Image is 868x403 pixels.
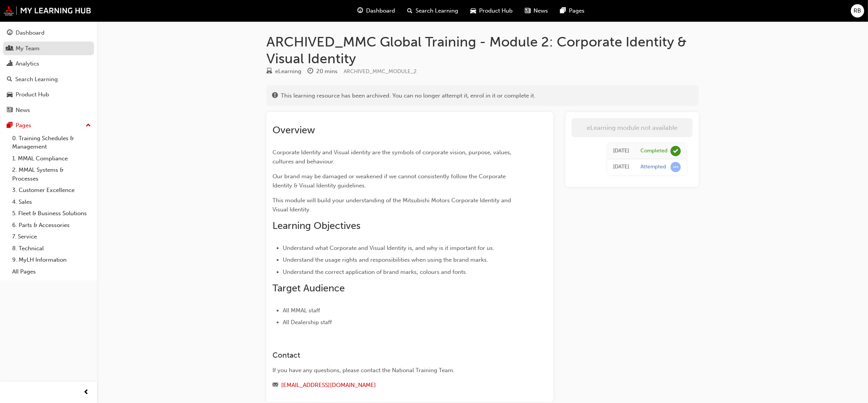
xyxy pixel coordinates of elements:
span: This module will build your understanding of the Mitsubishi Motors Corporate Identity and Visual ... [272,197,513,213]
button: Pages [3,118,94,133]
span: RB [854,6,862,15]
span: learningRecordVerb_COMPLETE-icon [671,146,681,156]
a: 1. MMAL Compliance [9,153,94,165]
div: eLearning [275,67,301,76]
div: My Team [16,44,40,53]
span: This learning resource has been archived. You can no longer attempt it, enrol in it or complete it. [281,91,535,100]
a: My Team [3,42,94,56]
button: RB [851,4,864,18]
span: Target Audience [272,282,345,294]
span: news-icon [525,6,531,16]
span: prev-icon [84,388,89,397]
button: eLearning module not available [572,118,693,137]
div: Mon Jan 30 2023 15:00:42 GMT+1000 (Australian Eastern Standard Time) [613,147,629,155]
span: email-icon [272,382,278,389]
span: Overview [272,124,315,136]
span: Search Learning [416,6,459,15]
a: news-iconNews [519,3,554,19]
a: 7. Service [9,231,94,243]
a: car-iconProduct Hub [465,3,519,19]
a: 6. Parts & Accessories [9,219,94,231]
span: guage-icon [358,6,363,16]
span: search-icon [408,6,413,16]
a: 3. Customer Excellence [9,184,94,196]
div: 20 mins [316,67,338,76]
div: News [16,106,30,115]
span: All Dealership staff [283,319,332,326]
h3: Contact [272,351,520,360]
a: search-iconSearch Learning [401,3,465,19]
span: Understand the usage rights and responsibilities when using the brand marks. [283,256,488,263]
span: car-icon [7,91,13,98]
img: mmal [4,6,91,16]
div: Search Learning [15,75,58,84]
span: Understand the correct application of brand marks, colours and fonts. [283,269,467,275]
div: Duration [307,67,338,76]
a: 2. MMAL Systems & Processes [9,164,94,184]
span: car-icon [471,6,476,16]
span: Product Hub [479,6,513,15]
div: If you have any questions, please contact the National Training Team. [272,366,520,375]
a: 5. Fleet & Business Solutions [9,208,94,219]
a: News [3,103,94,117]
span: pages-icon [561,6,566,16]
span: exclaim-icon [272,93,278,99]
span: News [534,6,548,15]
a: [EMAIL_ADDRESS][DOMAIN_NAME] [281,382,376,389]
div: Email [272,381,520,390]
div: Dashboard [16,29,45,37]
div: Product Hub [16,90,49,99]
div: Mon Jan 30 2023 14:29:03 GMT+1000 (Australian Eastern Standard Time) [613,163,629,171]
span: search-icon [7,76,12,83]
a: 0. Training Schedules & Management [9,133,94,153]
a: guage-iconDashboard [352,3,401,19]
span: Corporate Identity and Visual identity are the symbols of corporate vision, purpose, values, cult... [272,149,513,165]
a: Analytics [3,57,94,71]
span: guage-icon [7,30,13,37]
span: Dashboard [366,6,395,15]
span: learningResourceType_ELEARNING-icon [266,68,272,75]
a: 9. MyLH Information [9,254,94,266]
a: Dashboard [3,26,94,40]
span: people-icon [7,45,13,52]
a: 4. Sales [9,196,94,208]
div: Attempted [640,163,666,171]
span: clock-icon [307,68,313,75]
span: Our brand may be damaged or weakened if we cannot consistently follow the Corporate Identity & Vi... [272,173,507,189]
span: learningRecordVerb_ATTEMPT-icon [671,162,681,172]
div: Pages [16,121,31,130]
span: Learning Objectives [272,220,360,232]
span: Learning resource code [344,68,417,75]
a: 8. Technical [9,243,94,254]
button: DashboardMy TeamAnalyticsSearch LearningProduct HubNews [3,24,94,118]
h1: ARCHIVED_MMC Global Training - Module 2: Corporate Identity & Visual Identity [266,34,699,67]
span: chart-icon [7,61,13,67]
a: All Pages [9,266,94,278]
span: All MMAL staff [283,307,320,314]
div: Type [266,67,301,76]
div: Analytics [16,59,39,68]
a: Product Hub [3,88,94,102]
span: up-icon [86,121,91,131]
div: Completed [640,147,667,155]
a: Search Learning [3,72,94,86]
span: pages-icon [7,122,13,129]
span: news-icon [7,107,13,114]
span: Pages [569,6,585,15]
span: Understand what Corporate and Visual Identity is, and why is it important for us. [283,245,494,251]
a: pages-iconPages [554,3,591,19]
